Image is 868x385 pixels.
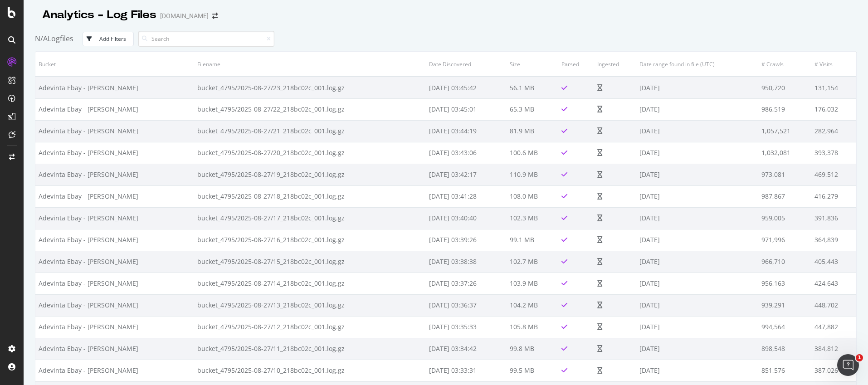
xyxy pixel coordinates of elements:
td: Adevinta Ebay - [PERSON_NAME] [35,142,194,164]
td: [DATE] 03:42:17 [426,164,507,185]
td: [DATE] [636,360,758,381]
td: Adevinta Ebay - [PERSON_NAME] [35,229,194,251]
div: Add Filters [99,35,126,43]
td: Adevinta Ebay - [PERSON_NAME] [35,338,194,360]
td: [DATE] 03:38:38 [426,251,507,273]
td: Adevinta Ebay - [PERSON_NAME] [35,207,194,229]
button: Add Filters [83,32,134,46]
td: Adevinta Ebay - [PERSON_NAME] [35,273,194,294]
th: # Crawls [758,52,811,77]
td: 939,291 [758,294,811,316]
td: 99.5 MB [507,360,558,381]
td: 1,057,521 [758,120,811,142]
td: 959,005 [758,207,811,229]
td: [DATE] [636,316,758,338]
td: bucket_4795/2025-08-27/11_218bc02c_001.log.gz [194,338,426,360]
td: [DATE] 03:45:42 [426,77,507,98]
th: Date range found in file (UTC) [636,52,758,77]
td: 100.6 MB [507,142,558,164]
td: bucket_4795/2025-08-27/18_218bc02c_001.log.gz [194,185,426,207]
td: Adevinta Ebay - [PERSON_NAME] [35,77,194,98]
td: 469,512 [811,164,856,185]
div: arrow-right-arrow-left [212,13,218,19]
td: 987,867 [758,185,811,207]
td: 103.9 MB [507,273,558,294]
td: 102.7 MB [507,251,558,273]
div: [DOMAIN_NAME] [160,11,209,20]
td: 986,519 [758,98,811,120]
td: [DATE] [636,120,758,142]
td: [DATE] [636,207,758,229]
td: bucket_4795/2025-08-27/13_218bc02c_001.log.gz [194,294,426,316]
td: Adevinta Ebay - [PERSON_NAME] [35,294,194,316]
td: 99.8 MB [507,338,558,360]
input: Search [138,31,274,47]
td: bucket_4795/2025-08-27/23_218bc02c_001.log.gz [194,77,426,98]
td: 447,882 [811,316,856,338]
td: 971,996 [758,229,811,251]
td: [DATE] [636,185,758,207]
td: [DATE] 03:44:19 [426,120,507,142]
td: 391,836 [811,207,856,229]
td: [DATE] [636,77,758,98]
td: bucket_4795/2025-08-27/12_218bc02c_001.log.gz [194,316,426,338]
td: bucket_4795/2025-08-27/22_218bc02c_001.log.gz [194,98,426,120]
td: 364,839 [811,229,856,251]
td: [DATE] [636,294,758,316]
td: [DATE] 03:41:28 [426,185,507,207]
td: [DATE] 03:43:06 [426,142,507,164]
td: 1,032,081 [758,142,811,164]
td: Adevinta Ebay - [PERSON_NAME] [35,98,194,120]
td: 56.1 MB [507,77,558,98]
div: Analytics - Log Files [42,7,156,23]
td: Adevinta Ebay - [PERSON_NAME] [35,120,194,142]
td: 131,154 [811,77,856,98]
td: 81.9 MB [507,120,558,142]
td: 282,964 [811,120,856,142]
td: Adevinta Ebay - [PERSON_NAME] [35,164,194,185]
td: 105.8 MB [507,316,558,338]
td: 448,702 [811,294,856,316]
td: [DATE] [636,229,758,251]
td: 110.9 MB [507,164,558,185]
td: 65.3 MB [507,98,558,120]
td: Adevinta Ebay - [PERSON_NAME] [35,316,194,338]
td: bucket_4795/2025-08-27/21_218bc02c_001.log.gz [194,120,426,142]
td: 994,564 [758,316,811,338]
th: Ingested [594,52,636,77]
td: 424,643 [811,273,856,294]
td: 966,710 [758,251,811,273]
td: bucket_4795/2025-08-27/10_218bc02c_001.log.gz [194,360,426,381]
td: [DATE] 03:34:42 [426,338,507,360]
td: 851,576 [758,360,811,381]
td: bucket_4795/2025-08-27/15_218bc02c_001.log.gz [194,251,426,273]
td: 956,163 [758,273,811,294]
td: 384,812 [811,338,856,360]
td: Adevinta Ebay - [PERSON_NAME] [35,251,194,273]
td: 108.0 MB [507,185,558,207]
th: # Visits [811,52,856,77]
td: 393,378 [811,142,856,164]
td: [DATE] 03:33:31 [426,360,507,381]
td: [DATE] [636,338,758,360]
td: [DATE] 03:39:26 [426,229,507,251]
td: bucket_4795/2025-08-27/20_218bc02c_001.log.gz [194,142,426,164]
td: [DATE] [636,142,758,164]
iframe: Intercom live chat [837,354,859,376]
td: 104.2 MB [507,294,558,316]
span: 1 [856,354,863,361]
td: [DATE] [636,98,758,120]
td: bucket_4795/2025-08-27/16_218bc02c_001.log.gz [194,229,426,251]
th: Date Discovered [426,52,507,77]
th: Parsed [558,52,594,77]
td: 176,032 [811,98,856,120]
td: 898,548 [758,338,811,360]
td: bucket_4795/2025-08-27/14_218bc02c_001.log.gz [194,273,426,294]
th: Filename [194,52,426,77]
td: bucket_4795/2025-08-27/19_218bc02c_001.log.gz [194,164,426,185]
td: [DATE] [636,164,758,185]
td: 102.3 MB [507,207,558,229]
td: bucket_4795/2025-08-27/17_218bc02c_001.log.gz [194,207,426,229]
span: N/A [35,34,48,44]
td: [DATE] 03:40:40 [426,207,507,229]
